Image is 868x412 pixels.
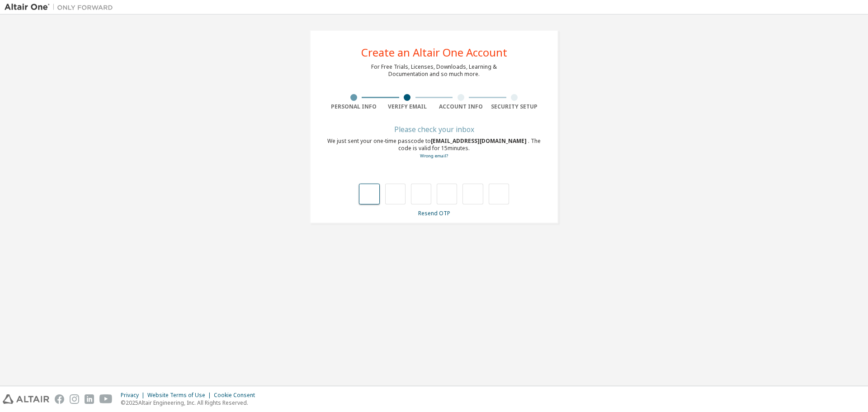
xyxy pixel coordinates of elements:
[55,394,64,404] img: facebook.svg
[147,392,214,399] div: Website Terms of Use
[431,137,528,145] span: [EMAIL_ADDRESS][DOMAIN_NAME]
[327,127,541,132] div: Please check your inbox
[85,394,94,404] img: linkedin.svg
[121,392,147,399] div: Privacy
[121,399,260,407] p: © 2025 Altair Engineering, Inc. All Rights Reserved.
[381,103,434,110] div: Verify Email
[327,137,541,160] div: We just sent your one-time passcode to . The code is valid for 15 minutes.
[3,394,49,404] img: altair_logo.svg
[488,103,542,110] div: Security Setup
[434,103,488,110] div: Account Info
[214,392,260,399] div: Cookie Consent
[99,394,113,404] img: youtube.svg
[70,394,79,404] img: instagram.svg
[361,47,507,58] div: Create an Altair One Account
[418,209,450,217] a: Resend OTP
[5,3,118,12] img: Altair One
[371,63,497,78] div: For Free Trials, Licenses, Downloads, Learning & Documentation and so much more.
[327,103,381,110] div: Personal Info
[420,153,448,159] a: Go back to the registration form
